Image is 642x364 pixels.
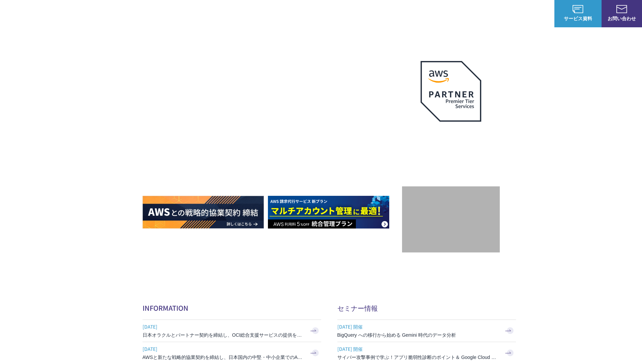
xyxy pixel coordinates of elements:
[337,332,499,338] h3: BigQuery への移行から始める Gemini 時代のデータ分析
[337,354,499,361] h3: サイバー攻撃事例で学ぶ！アプリ脆弱性診断のポイント＆ Google Cloud セキュリティ対策
[421,61,481,122] img: AWSプレミアティアサービスパートナー
[529,10,548,17] a: ログイン
[143,354,304,361] h3: AWSと新たな戦略的協業契約を締結し、日本国内の中堅・中小企業でのAWS活用を加速
[351,10,376,17] p: サービス
[457,10,476,17] a: 導入事例
[10,5,126,22] a: AWS総合支援サービス C-Chorus NHN テコラスAWS総合支援サービス
[321,10,337,17] p: 強み
[143,342,321,364] a: [DATE] AWSと新たな戦略的協業契約を締結し、日本国内の中堅・中小企業でのAWS活用を加速
[337,320,516,342] a: [DATE] 開催 BigQuery への移行から始める Gemini 時代のデータ分析
[412,130,489,156] p: 最上位プレミアティア サービスパートナー
[78,6,126,21] span: NHN テコラス AWS総合支援サービス
[390,10,444,17] p: 業種別ソリューション
[416,196,486,246] img: 契約件数
[337,342,516,364] a: [DATE] 開催 サイバー攻撃事例で学ぶ！アプリ脆弱性診断のポイント＆ Google Cloud セキュリティ対策
[143,74,402,104] p: AWSの導入からコスト削減、 構成・運用の最適化からデータ活用まで 規模や業種業態を問わない マネージドサービスで
[573,5,583,13] img: AWS総合支援サービス C-Chorus サービス資料
[337,344,499,354] span: [DATE] 開催
[143,332,304,338] h3: 日本オラクルとパートナー契約を締結し、OCI総合支援サービスの提供を開始
[337,303,516,313] h2: セミナー情報
[616,5,627,13] img: お問い合わせ
[143,344,304,354] span: [DATE]
[443,130,458,140] em: AWS
[143,303,321,313] h2: INFORMATION
[554,15,602,22] span: サービス資料
[490,10,515,17] p: ナレッジ
[143,320,321,342] a: [DATE] 日本オラクルとパートナー契約を締結し、OCI総合支援サービスの提供を開始
[602,15,642,22] span: お問い合わせ
[268,196,389,229] img: AWS請求代行サービス 統合管理プラン
[143,196,264,229] img: AWSとの戦略的協業契約 締結
[337,322,499,332] span: [DATE] 開催
[143,111,402,176] h1: AWS ジャーニーの 成功を実現
[143,322,304,332] span: [DATE]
